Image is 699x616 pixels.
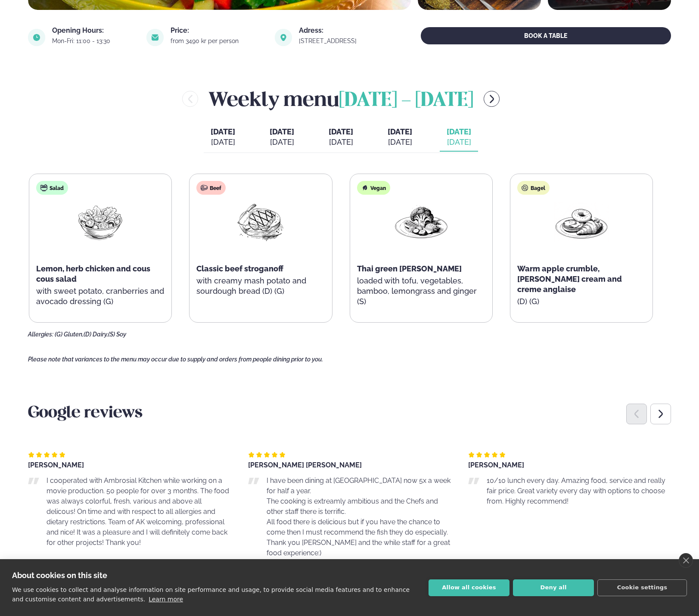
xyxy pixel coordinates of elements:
img: salad.svg [40,184,47,191]
div: Salad [36,181,68,195]
span: [DATE] [388,127,412,136]
p: The cooking is extreamly ambitious and the Chefs and other staff there is terrific. [267,496,451,517]
button: [DATE] [DATE] [440,123,478,152]
a: link [299,36,382,46]
button: menu-btn-left [182,91,198,107]
div: Price: [171,27,264,34]
button: Cookie settings [597,579,687,596]
span: Lemon, herb chicken and cous cous salad [36,264,150,283]
div: [DATE] [447,137,471,147]
img: image alt [146,29,164,46]
span: Classic beef stroganoff [196,264,283,273]
button: [DATE] [DATE] [322,123,360,152]
span: [DATE] - [DATE] [339,91,473,110]
a: close [679,553,693,568]
h3: Google reviews [28,403,671,424]
div: Adress: [299,27,382,34]
div: [DATE] [211,137,235,147]
span: 10/10 lunch every day. Amazing food, service and really fair price. Great variety every day with ... [487,476,665,505]
div: Beef [196,181,226,195]
button: Deny all [513,579,594,596]
div: [DATE] [329,137,353,147]
p: All food there is delicious but if you have the chance to come then I must recommend the fish the... [267,517,451,538]
p: Thank you [PERSON_NAME] and the while staff for a great food experience:) [267,538,451,558]
p: (D) (G) [517,296,646,307]
div: [PERSON_NAME] [PERSON_NAME] [248,462,451,469]
div: Mon-Fri: 11:00 - 13:30 [52,37,136,44]
div: [PERSON_NAME] [28,462,231,469]
p: with creamy mash potato and sourdough bread (D) (G) [196,276,325,296]
button: [DATE] [DATE] [204,123,242,152]
div: [PERSON_NAME] [468,462,671,469]
div: Next slide [650,404,671,424]
button: [DATE] [DATE] [263,123,301,152]
img: Vegan.svg [361,184,368,191]
img: image alt [275,29,292,46]
strong: About cookies on this site [12,571,107,580]
button: BOOK A TABLE [421,27,671,44]
span: [DATE] [447,127,471,136]
span: Please note that variances to the menu may occur due to supply and orders from people dining prio... [28,356,323,363]
div: [DATE] [270,137,294,147]
p: with sweet potato, cranberries and avocado dressing (G) [36,286,165,307]
img: beef.svg [201,184,208,191]
span: (S) Soy [108,331,126,338]
p: loaded with tofu, vegetables, bamboo, lemongrass and ginger (S) [357,276,485,307]
span: [DATE] [211,127,235,136]
img: bagle-new-16px.svg [522,184,528,191]
div: from 3490 kr per person [171,37,264,44]
div: Opening Hours: [52,27,136,34]
img: Salad.png [73,202,128,242]
a: Learn more [149,596,183,603]
img: Vegan.png [394,202,449,242]
div: Previous slide [626,404,647,424]
span: Allergies: [28,331,53,338]
span: (G) Gluten, [55,331,84,338]
div: Bagel [517,181,550,195]
span: [DATE] [270,127,294,137]
span: (D) Dairy, [84,331,108,338]
span: Thai green [PERSON_NAME] [357,264,462,273]
div: [DATE] [388,137,412,147]
h2: Weekly menu [208,85,473,113]
p: We use cookies to collect and analyse information on site performance and usage, to provide socia... [12,586,410,603]
button: [DATE] [DATE] [381,123,419,152]
button: Allow all cookies [429,579,509,596]
div: Vegan [357,181,390,195]
img: Beef-Meat.png [233,202,288,242]
span: I cooperated with Ambrosial Kitchen while working on a movie production. 50 people for over 3 mon... [47,476,229,547]
span: [DATE] [329,127,353,136]
img: Croissant.png [554,202,609,242]
p: I have been dining at [GEOGRAPHIC_DATA] now 5x a week for half a year. [267,476,451,496]
img: image alt [28,29,45,46]
button: menu-btn-right [484,91,500,107]
span: Warm apple crumble, [PERSON_NAME] cream and creme anglaise [517,264,622,294]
